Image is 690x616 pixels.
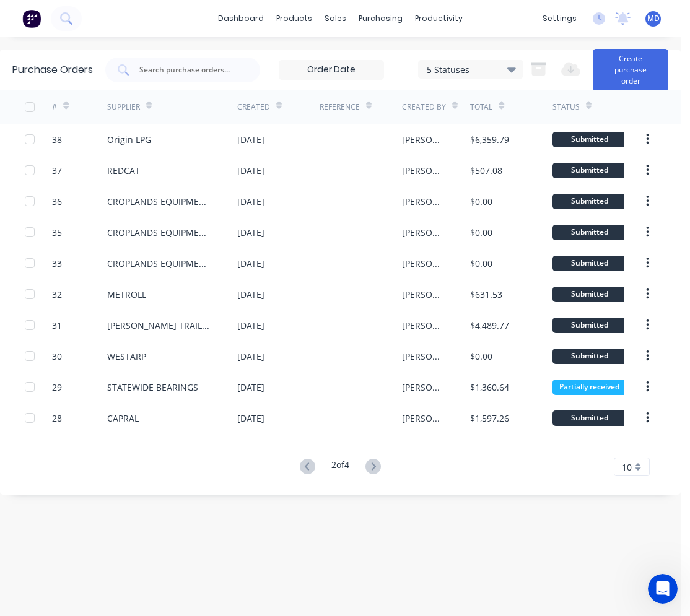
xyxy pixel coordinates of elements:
[318,9,352,28] div: sales
[470,164,502,177] div: $507.08
[402,412,446,425] div: [PERSON_NAME]
[552,132,627,147] div: Submitted
[593,49,668,91] button: Create purchase order
[552,163,627,178] div: Submitted
[470,226,492,239] div: $0.00
[237,195,264,208] div: [DATE]
[552,256,627,271] div: Submitted
[237,412,264,425] div: [DATE]
[402,288,446,301] div: [PERSON_NAME]
[279,61,383,79] input: Order Date
[107,133,151,146] div: Origin LPG
[52,102,57,113] div: #
[107,381,198,394] div: STATEWIDE BEARINGS
[622,461,632,474] span: 10
[552,287,627,302] div: Submitted
[107,412,139,425] div: CAPRAL
[107,257,212,270] div: CROPLANDS EQUIPMENT - NAREMBEEN
[237,319,264,332] div: [DATE]
[107,195,212,208] div: CROPLANDS EQUIPMENT - NAREMBEEN
[52,288,62,301] div: 32
[470,319,509,332] div: $4,489.77
[402,381,446,394] div: [PERSON_NAME]
[107,226,212,239] div: CROPLANDS EQUIPMENT - NAREMBEEN
[52,164,62,177] div: 37
[648,574,678,604] iframe: Intercom live chat
[237,102,270,113] div: Created
[138,64,241,76] input: Search purchase orders...
[552,318,627,333] div: Submitted
[552,349,627,364] div: Submitted
[237,226,264,239] div: [DATE]
[12,63,93,77] div: Purchase Orders
[52,350,62,363] div: 30
[237,350,264,363] div: [DATE]
[237,133,264,146] div: [DATE]
[52,133,62,146] div: 38
[470,381,509,394] div: $1,360.64
[52,319,62,332] div: 31
[237,381,264,394] div: [DATE]
[107,350,146,363] div: WESTARP
[409,9,469,28] div: productivity
[402,257,446,270] div: [PERSON_NAME]
[552,102,580,113] div: Status
[107,102,140,113] div: Supplier
[52,381,62,394] div: 29
[402,133,446,146] div: [PERSON_NAME]
[470,350,492,363] div: $0.00
[647,13,660,24] span: MD
[552,225,627,240] div: Submitted
[52,257,62,270] div: 33
[470,412,509,425] div: $1,597.26
[427,63,515,76] div: 5 Statuses
[552,380,627,395] div: Partially received
[470,133,509,146] div: $6,359.79
[52,412,62,425] div: 28
[320,102,360,113] div: Reference
[536,9,583,28] div: settings
[237,257,264,270] div: [DATE]
[552,410,627,426] div: Submitted
[402,164,446,177] div: [PERSON_NAME]
[237,288,264,301] div: [DATE]
[402,226,446,239] div: [PERSON_NAME]
[402,195,446,208] div: [PERSON_NAME]
[107,164,140,177] div: REDCAT
[107,288,146,301] div: METROLL
[552,194,627,209] div: Submitted
[270,9,318,28] div: products
[331,458,349,476] div: 2 of 4
[470,257,492,270] div: $0.00
[470,288,502,301] div: $631.53
[402,350,446,363] div: [PERSON_NAME]
[402,102,446,113] div: Created By
[22,9,41,28] img: Factory
[107,319,212,332] div: [PERSON_NAME] TRAILER PARTS
[352,9,409,28] div: purchasing
[402,319,446,332] div: [PERSON_NAME]
[52,226,62,239] div: 35
[470,102,492,113] div: Total
[237,164,264,177] div: [DATE]
[470,195,492,208] div: $0.00
[212,9,270,28] a: dashboard
[52,195,62,208] div: 36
